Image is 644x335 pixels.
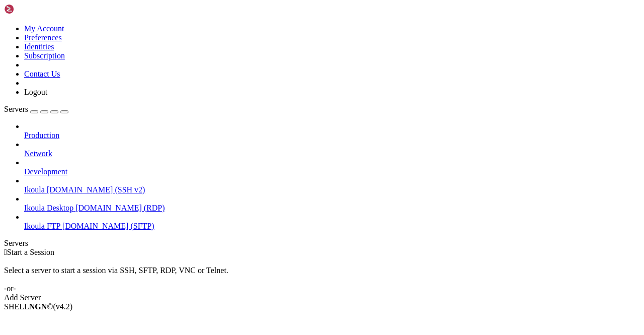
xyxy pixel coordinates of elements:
div: Add Server [4,293,640,302]
span: Ikoula Desktop [24,204,73,212]
li: Development [24,158,640,176]
a: Servers [4,105,68,113]
a: Contact Us [24,70,60,78]
a: Ikoula FTP [DOMAIN_NAME] (SFTP) [24,222,640,231]
span: Ikoula [24,185,45,194]
a: Identities [24,42,54,51]
a: Ikoula [DOMAIN_NAME] (SSH v2) [24,185,640,194]
a: My Account [24,24,64,33]
b: NGN [29,302,47,311]
a: Logout [24,88,47,96]
li: Ikoula [DOMAIN_NAME] (SSH v2) [24,176,640,194]
li: Ikoula Desktop [DOMAIN_NAME] (RDP) [24,194,640,213]
a: Preferences [24,33,62,42]
div: Select a server to start a session via SSH, SFTP, RDP, VNC or Telnet. -or- [4,257,640,293]
span:  [4,248,7,256]
span: Development [24,167,67,176]
span: Start a Session [7,248,54,256]
a: Ikoula Desktop [DOMAIN_NAME] (RDP) [24,204,640,213]
span: Network [24,149,52,158]
a: Subscription [24,51,65,60]
li: Production [24,122,640,140]
span: [DOMAIN_NAME] (SSH v2) [47,185,145,194]
span: Servers [4,105,28,113]
a: Development [24,167,640,176]
span: Production [24,131,59,140]
li: Network [24,140,640,158]
span: [DOMAIN_NAME] (RDP) [75,204,165,212]
span: Ikoula FTP [24,222,60,230]
img: Shellngn [4,4,62,14]
span: [DOMAIN_NAME] (SFTP) [62,222,154,230]
li: Ikoula FTP [DOMAIN_NAME] (SFTP) [24,213,640,231]
a: Network [24,149,640,158]
div: Servers [4,239,640,248]
span: SHELL © [4,302,72,311]
span: 4.2.0 [53,302,73,311]
a: Production [24,131,640,140]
